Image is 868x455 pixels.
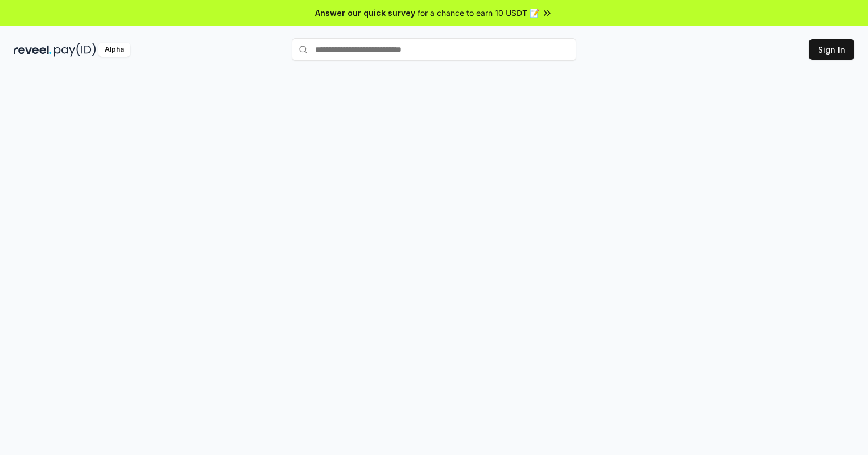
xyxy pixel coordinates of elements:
[418,7,539,19] span: for a chance to earn 10 USDT 📝
[54,43,96,57] img: pay_id
[809,39,854,60] button: Sign In
[14,43,52,57] img: reveel_dark
[315,7,415,19] span: Answer our quick survey
[98,43,130,57] div: Alpha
